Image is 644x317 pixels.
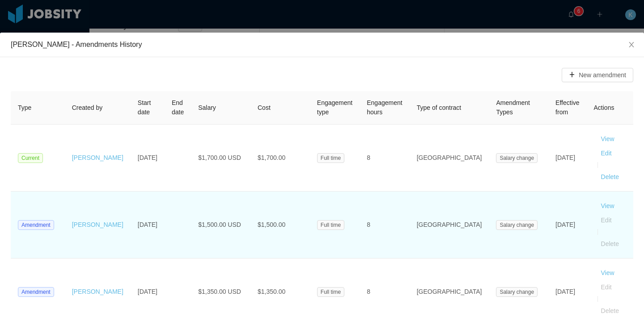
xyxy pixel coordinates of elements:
button: Edit [594,146,619,160]
span: Full time [317,220,344,230]
td: [GEOGRAPHIC_DATA] [410,192,489,259]
span: End date [172,99,184,116]
span: $1,350.00 [258,288,285,295]
td: [DATE] [548,125,586,192]
span: $1,700.00 [258,154,285,161]
span: Cost [258,104,271,111]
span: 8 [367,288,370,295]
td: [GEOGRAPHIC_DATA] [410,125,489,192]
a: [PERSON_NAME] [72,288,123,295]
button: View [594,266,622,280]
div: [PERSON_NAME] - Amendments History [11,40,633,50]
span: Type [18,104,31,111]
button: Edit [594,280,619,294]
span: $1,500.00 [258,221,285,228]
span: Created by [72,104,102,111]
button: icon: plusNew amendment [562,68,633,82]
span: Amendment [18,220,54,230]
span: Salary change [496,153,538,163]
button: Edit [594,213,619,227]
span: Salary change [496,287,538,297]
span: 8 [367,154,370,161]
span: Amendment Types [496,99,530,116]
button: Close [619,33,644,58]
span: 8 [367,221,370,228]
span: $1,500.00 USD [198,221,241,228]
span: Effective from [555,99,579,116]
td: [DATE] [131,125,165,192]
span: Amendment [18,287,54,297]
span: Engagement type [317,99,352,116]
span: Type of contract [417,104,462,111]
span: Actions [594,104,614,111]
i: icon: close [628,41,635,48]
a: [PERSON_NAME] [72,221,123,228]
a: [PERSON_NAME] [72,154,123,161]
button: Delete [594,170,626,184]
span: $1,350.00 USD [198,288,241,295]
span: $1,700.00 USD [198,154,241,161]
span: Engagement hours [367,99,402,116]
span: Start date [138,99,151,116]
button: View [594,199,622,213]
span: Full time [317,153,344,163]
td: [DATE] [548,192,586,259]
span: Full time [317,287,344,297]
td: [DATE] [131,192,165,259]
span: Salary [198,104,216,111]
span: Current [18,153,43,163]
button: View [594,132,622,146]
span: Salary change [496,220,538,230]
